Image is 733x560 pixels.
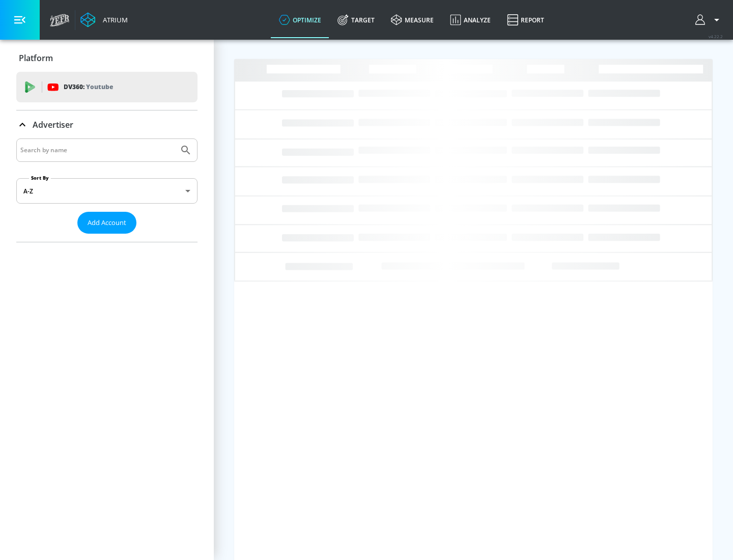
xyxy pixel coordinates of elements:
[88,217,126,229] span: Add Account
[271,2,329,38] a: optimize
[99,15,128,24] div: Atrium
[16,178,198,204] div: A-Z
[16,110,198,139] div: Advertiser
[77,212,136,234] button: Add Account
[86,81,113,92] p: Youtube
[709,34,723,39] span: v 4.22.2
[16,138,198,242] div: Advertiser
[29,175,51,181] label: Sort By
[80,12,128,27] a: Atrium
[19,52,53,64] p: Platform
[20,144,175,157] input: Search by name
[16,234,198,242] nav: list of Advertiser
[64,81,113,93] p: DV360:
[442,2,499,38] a: Analyze
[16,72,198,102] div: DV360: Youtube
[329,2,383,38] a: Target
[16,44,198,72] div: Platform
[33,119,73,130] p: Advertiser
[383,2,442,38] a: measure
[499,2,552,38] a: Report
